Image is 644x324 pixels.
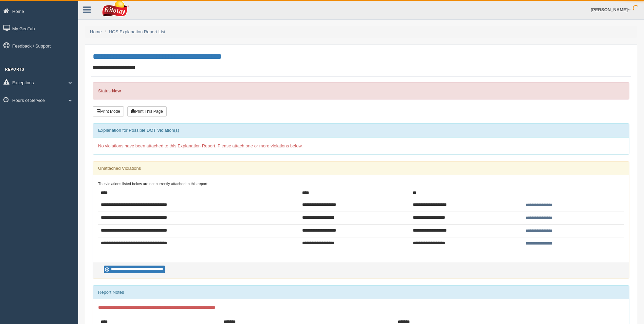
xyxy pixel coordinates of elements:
[98,182,208,186] small: The violations listed below are not currently attached to this report:
[93,82,629,100] div: Status:
[93,124,629,137] div: Explanation for Possible DOT Violation(s)
[90,29,102,34] a: Home
[109,29,165,34] a: HOS Explanation Report List
[127,106,167,116] button: Print This Page
[93,162,629,175] div: Unattached Violations
[98,143,303,148] span: No violations have been attached to this Explanation Report. Please attach one or more violations...
[93,286,629,299] div: Report Notes
[93,106,124,116] button: Print Mode
[112,88,121,93] strong: New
